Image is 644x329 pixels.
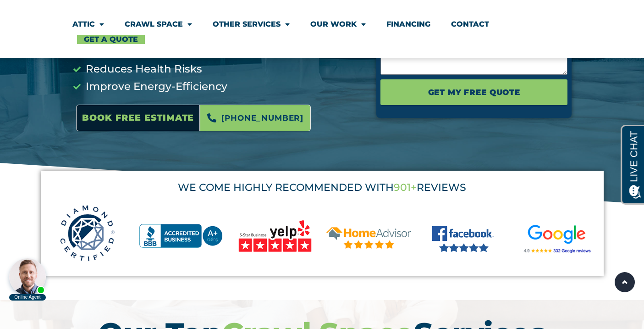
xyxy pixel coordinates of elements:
span: Get My FREE Quote [428,84,520,100]
nav: Menu [72,14,572,44]
a: Attic [72,14,104,35]
button: Get My FREE Quote [380,79,567,105]
a: Our Work [310,14,366,35]
a: Contact [451,14,489,35]
a: Crawl Space [125,14,192,35]
span: [PHONE_NUMBER] [221,110,303,126]
a: Financing [386,14,430,35]
span: Reduces Health Risks [83,61,202,78]
span: 901+ [394,181,417,194]
span: Improve Energy-Efficiency [83,78,227,95]
iframe: Chat Invitation [5,256,50,301]
a: [PHONE_NUMBER] [200,105,311,131]
a: Other Services [213,14,290,35]
span: Opens a chat window [22,7,74,19]
a: Book Free Estimate [76,105,200,131]
div: WE COME HIGHLY RECOMMENDED WITH REVIEWS [53,183,592,193]
span: Book Free Estimate [82,109,194,127]
a: Get A Quote [77,35,145,44]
